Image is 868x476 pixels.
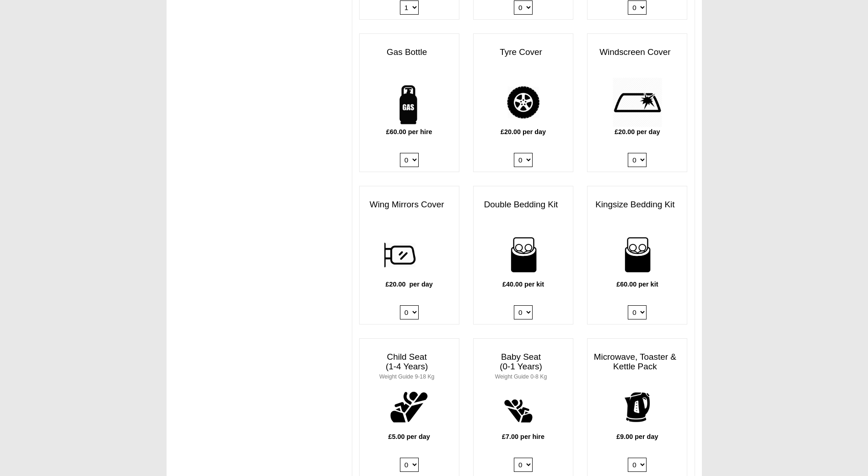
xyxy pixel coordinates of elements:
h3: Wing Mirrors Cover [360,195,459,214]
b: £7.00 per hire [502,433,545,440]
h3: Double Bedding Kit [474,195,573,214]
b: £40.00 per kit [502,281,544,288]
b: £60.00 per hire [386,128,432,135]
img: kettle.png [612,382,662,432]
small: Weight Guide 0-8 Kg [495,373,547,380]
img: tyre.png [498,77,548,127]
h3: Gas Bottle [360,43,459,62]
img: child.png [384,382,434,432]
img: windscreen.png [612,77,662,127]
img: bedding-for-two.png [612,230,662,280]
b: £5.00 per day [388,433,430,440]
h3: Baby Seat (0-1 Years) [474,348,573,385]
b: £60.00 per kit [616,281,658,288]
img: wing.png [384,230,434,280]
b: £20.00 per day [615,128,660,135]
h3: Kingsize Bedding Kit [588,195,687,214]
img: gas-bottle.png [384,77,434,127]
img: bedding-for-two.png [498,230,548,280]
h3: Child Seat (1-4 Years) [360,348,459,385]
b: £9.00 per day [616,433,658,440]
b: £20.00 per day [501,128,546,135]
h3: Microwave, Toaster & Kettle Pack [588,348,687,376]
h3: Tyre Cover [474,43,573,62]
h3: Windscreen Cover [588,43,687,62]
b: £20.00 per day [386,281,433,288]
img: baby.png [498,382,548,432]
small: Weight Guide 9-18 Kg [379,373,434,380]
